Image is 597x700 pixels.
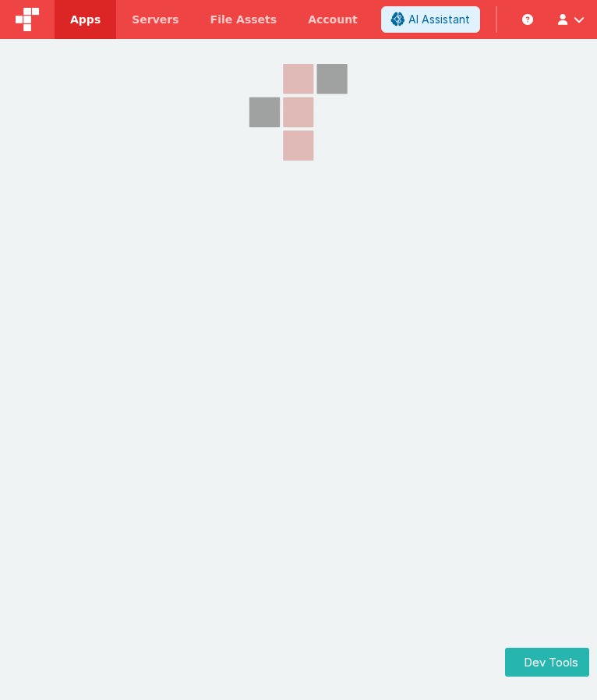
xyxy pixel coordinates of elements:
[381,6,480,33] button: AI Assistant
[132,12,178,27] span: Servers
[505,648,589,677] button: Dev Tools
[408,12,470,27] span: AI Assistant
[210,12,277,27] span: File Assets
[70,12,101,27] span: Apps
